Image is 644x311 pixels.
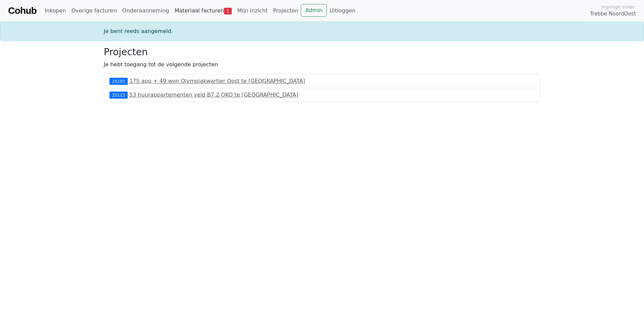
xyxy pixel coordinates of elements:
[100,27,544,35] div: Je bent reeds aangemeld.
[104,61,540,69] p: Je hebt toegang tot de volgende projecten
[104,46,540,58] h3: Projecten
[590,10,636,18] span: Trebbe NoordOost
[327,4,358,18] a: Uitloggen
[234,4,270,18] a: Mijn inzicht
[8,3,36,19] a: Cohub
[129,78,305,84] a: 175 app + 49 won Olympiakwartier Oost te [GEOGRAPHIC_DATA]
[270,4,301,18] a: Projecten
[602,4,636,10] span: Ingelogd onder:
[129,92,298,98] a: 53 huurappartementen veld B7.2 OKO te [GEOGRAPHIC_DATA]
[120,4,172,18] a: Onderaanneming
[69,4,120,18] a: Overige facturen
[42,4,68,18] a: Inkopen
[109,92,128,98] div: 25113
[301,4,327,17] a: Admin
[109,78,128,84] div: 25103
[172,4,234,18] a: Materiaal facturen1
[224,8,232,14] span: 1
